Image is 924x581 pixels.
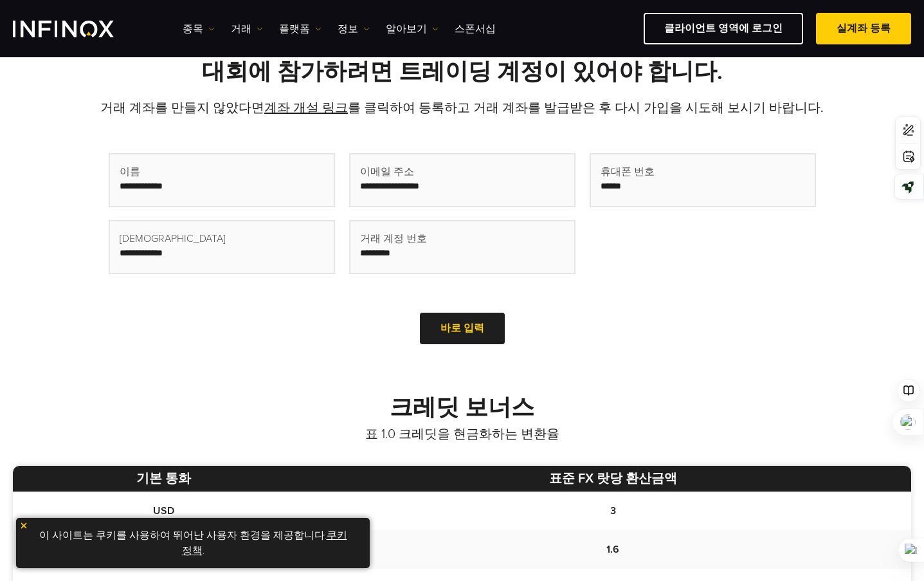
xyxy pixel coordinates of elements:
p: 거래 계좌를 만들지 않았다면 를 클릭하여 등록하고 거래 계좌를 발급받은 후 다시 가입을 시도해 보시기 바랍니다. [13,99,911,117]
a: 클라이언트 영역에 로그인 [644,13,803,44]
span: [DEMOGRAPHIC_DATA] [120,231,226,246]
span: 이메일 주소 [360,164,414,180]
a: INFINOX Logo [13,21,144,37]
td: EUR [13,530,315,569]
p: 이 사이트는 쿠키를 사용하여 뛰어난 사용자 환경을 제공합니다. . [23,524,363,562]
a: 정보 [338,21,370,37]
td: 3 [315,492,911,530]
a: 계좌 개설 링크 [264,100,348,116]
a: 종목 [183,21,215,37]
img: yellow close icon [19,521,28,530]
th: 표준 FX 랏당 환산금액 [315,466,911,492]
p: 표 1.0 크레딧을 현금화하는 변환율 [13,425,911,443]
th: 기본 통화 [13,466,315,492]
strong: 대회에 참가하려면 트레이딩 계정이 있어야 합니다. [202,58,723,86]
a: 실계좌 등록 [816,13,911,44]
a: 바로 입력 [420,313,505,344]
td: 1.6 [315,530,911,569]
span: 거래 계정 번호 [360,231,427,246]
strong: 크레딧 보너스 [390,394,534,421]
span: 휴대폰 번호 [601,164,655,180]
span: 이름 [120,164,140,180]
a: 알아보기 [386,21,439,37]
a: 스폰서십 [455,21,496,37]
a: 거래 [231,21,263,37]
td: USD [13,492,315,530]
a: 플랫폼 [279,21,322,37]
